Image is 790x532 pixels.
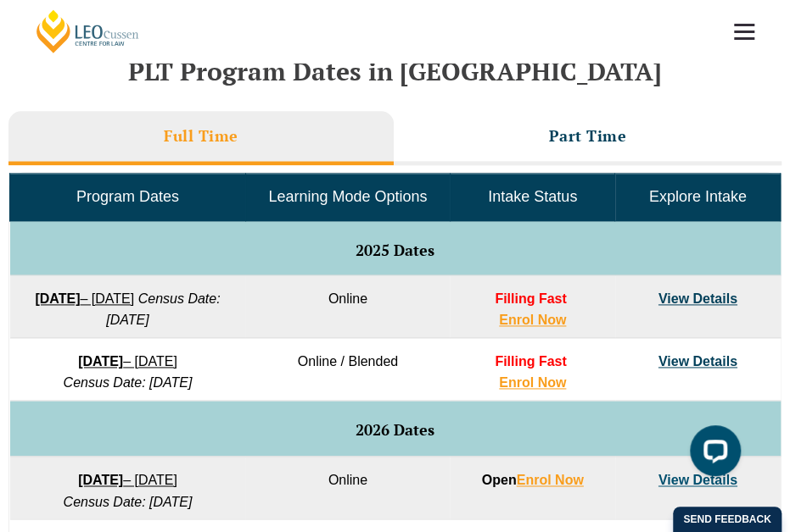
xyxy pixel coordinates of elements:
[164,126,238,146] h3: Full Time
[517,473,584,487] a: Enrol Now
[499,313,566,327] a: Enrol Now
[245,275,450,338] td: Online
[658,291,737,306] a: View Details
[64,375,193,390] em: Census Date: [DATE]
[495,354,566,369] span: Filling Fast
[658,473,737,487] a: View Details
[78,473,123,487] strong: [DATE]
[356,419,434,440] span: 2026 Dates
[106,291,220,327] em: Census Date: [DATE]
[482,473,584,487] strong: Open
[78,473,177,487] a: [DATE]– [DATE]
[649,188,747,205] span: Explore Intake
[488,188,577,205] span: Intake Status
[34,8,142,54] a: [PERSON_NAME] Centre for Law
[268,188,427,205] span: Learning Mode Options
[35,291,80,306] strong: [DATE]
[499,375,566,390] a: Enrol Now
[64,494,193,508] em: Census Date: [DATE]
[658,354,737,369] a: View Details
[35,291,134,306] a: [DATE]– [DATE]
[245,456,450,518] td: Online
[549,126,627,146] h3: Part Time
[356,240,434,260] span: 2025 Dates
[676,418,748,490] iframe: LiveChat chat widget
[78,354,177,369] a: [DATE]– [DATE]
[76,188,179,205] span: Program Dates
[245,338,450,401] td: Online / Blended
[78,354,123,369] strong: [DATE]
[495,291,566,306] span: Filling Fast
